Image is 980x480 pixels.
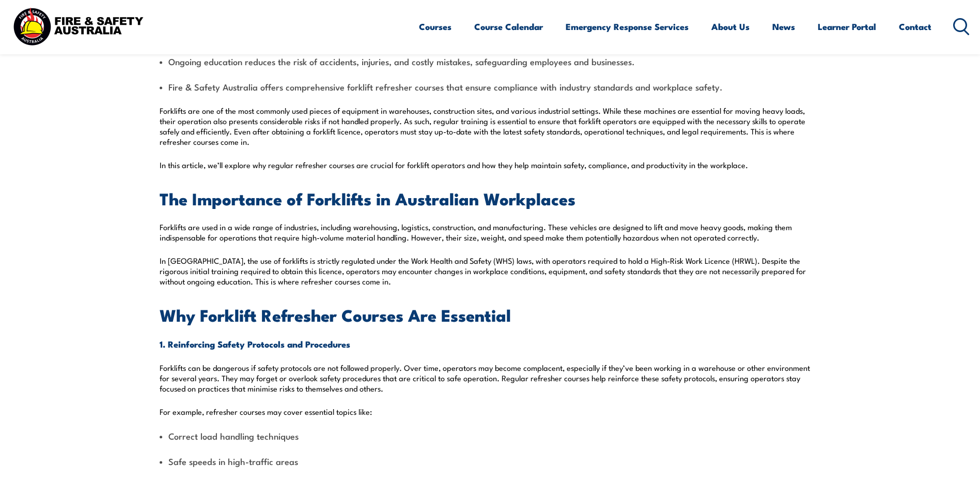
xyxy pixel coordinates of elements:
p: In this article, we’ll explore why regular refresher courses are crucial for forklift operators a... [160,160,821,170]
a: Learner Portal [818,13,876,40]
p: Forklifts can be dangerous if safety protocols are not followed properly. Over time, operators ma... [160,363,821,394]
p: For example, refresher courses may cover essential topics like: [160,407,821,417]
a: Emergency Response Services [566,13,689,40]
p: Forklifts are one of the most commonly used pieces of equipment in warehouses, construction sites... [160,106,821,147]
li: Ongoing education reduces the risk of accidents, injuries, and costly mistakes, safeguarding empl... [160,55,821,67]
p: In [GEOGRAPHIC_DATA], the use of forklifts is strictly regulated under the Work Health and Safety... [160,256,821,287]
strong: The Importance of Forklifts in Australian Workplaces [160,185,575,211]
a: About Us [711,13,750,40]
li: Safe speeds in high-traffic areas [160,455,821,467]
a: News [772,13,795,40]
p: Forklifts are used in a wide range of industries, including warehousing, logistics, construction,... [160,222,821,243]
strong: Why Forklift Refresher Courses Are Essential [160,302,511,327]
strong: 1. Reinforcing Safety Protocols and Procedures [160,337,350,351]
li: Correct load handling techniques [160,430,821,442]
a: Courses [419,13,452,40]
a: Contact [899,13,931,40]
li: Fire & Safety Australia offers comprehensive forklift refresher courses that ensure compliance wi... [160,81,821,93]
a: Course Calendar [474,13,543,40]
